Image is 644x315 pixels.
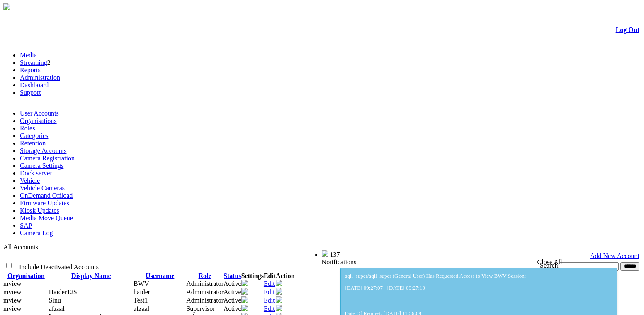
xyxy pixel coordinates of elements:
td: Administrator [186,288,224,296]
a: Reports [20,66,41,74]
td: Active [224,288,241,296]
a: Roles [20,125,35,132]
img: bell25.png [322,250,328,257]
a: Categories [20,132,48,139]
span: Include Deactivated Accounts [19,263,99,271]
a: Streaming [20,59,47,66]
p: [DATE] 09:27:07 - [DATE] 09:27:10 [345,285,613,291]
span: 2 [47,59,51,66]
a: Firmware Updates [20,199,69,207]
td: Active [224,280,241,288]
td: Administrator [186,296,224,305]
span: mview [3,297,22,304]
a: Vehicle Cameras [20,185,65,192]
img: camera24.png [241,305,248,311]
a: Support [20,89,41,96]
a: Dashboard [20,81,49,89]
img: camera24.png [241,288,248,295]
span: BWV [134,280,149,287]
span: mview [3,305,22,312]
span: afzaal [134,305,149,312]
a: Storage Accounts [20,147,66,154]
span: 137 [330,251,340,258]
img: camera24.png [241,280,248,286]
a: Display Name [71,272,111,279]
a: Role [199,272,211,279]
a: Username [146,272,174,279]
td: Active [224,296,241,305]
td: Supervisor [186,305,224,313]
a: Retention [20,140,46,147]
th: Settings [241,272,264,280]
a: Log Out [616,26,639,33]
a: Camera Log [20,229,53,236]
a: Status [224,272,241,279]
a: Kiosk Updates [20,207,59,214]
img: camera24.png [241,296,248,303]
span: Test1 [134,297,148,304]
a: Administration [20,74,60,81]
a: Organisations [20,117,57,124]
a: Organisation [7,272,45,279]
img: arrow-3.png [3,3,10,10]
td: Administrator [186,280,224,288]
a: Media Move Queue [20,214,73,221]
td: Active [224,305,241,313]
span: haider [134,288,150,295]
a: Close All [537,258,562,266]
span: mview [3,288,22,295]
span: All Accounts [3,244,38,251]
span: Welcome, - (Administrator) [245,251,305,257]
a: OnDemand Offload [20,192,73,199]
span: Contact Method: SMS and Email [49,305,65,312]
span: Contact Method: SMS and Email [49,297,61,304]
a: Camera Settings [20,162,63,169]
span: Contact Method: None [49,288,77,295]
a: Vehicle [20,177,40,184]
a: SAP [20,222,32,229]
div: Notifications [322,258,623,266]
a: Dock server [20,170,52,177]
a: Media [20,52,37,59]
a: Camera Registration [20,155,75,162]
a: User Accounts [20,110,59,117]
span: mview [3,280,22,287]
